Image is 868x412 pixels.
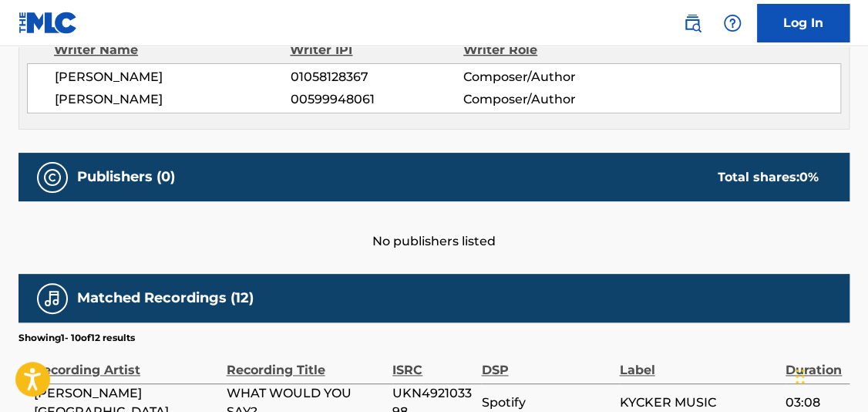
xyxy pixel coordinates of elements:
h5: Matched Recordings (12) [77,289,254,307]
div: No publishers listed [19,201,849,251]
span: KYCKER MUSIC [619,393,778,412]
span: 03:08 [786,393,842,412]
span: [PERSON_NAME] [55,90,291,109]
span: Composer/Author [463,90,621,109]
div: Writer IPI [290,41,463,59]
h5: Publishers (0) [77,168,175,186]
div: Writer Name [54,41,290,59]
p: Showing 1 - 10 of 12 results [19,331,135,345]
a: Public Search [677,8,708,39]
span: [PERSON_NAME] [55,68,291,86]
img: Matched Recordings [43,289,62,308]
img: Publishers [43,168,62,187]
img: help [723,14,742,32]
span: 01058128367 [291,68,463,86]
iframe: Chat Widget [791,338,868,412]
img: search [683,14,701,32]
img: MLC Logo [19,12,78,34]
div: Recording Artist [34,345,219,380]
span: 0 % [799,170,819,184]
div: ISRC [392,345,473,380]
div: Duration [786,345,842,380]
div: Recording Title [227,345,385,380]
span: Composer/Author [463,68,621,86]
div: Drag [796,353,805,400]
div: DSP [481,345,611,380]
a: Log In [757,4,849,42]
div: Total shares: [718,168,819,187]
span: 00599948061 [291,90,463,109]
div: Help [717,8,748,39]
div: Writer Role [463,41,621,59]
div: Label [619,345,778,380]
span: Spotify [481,393,611,412]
